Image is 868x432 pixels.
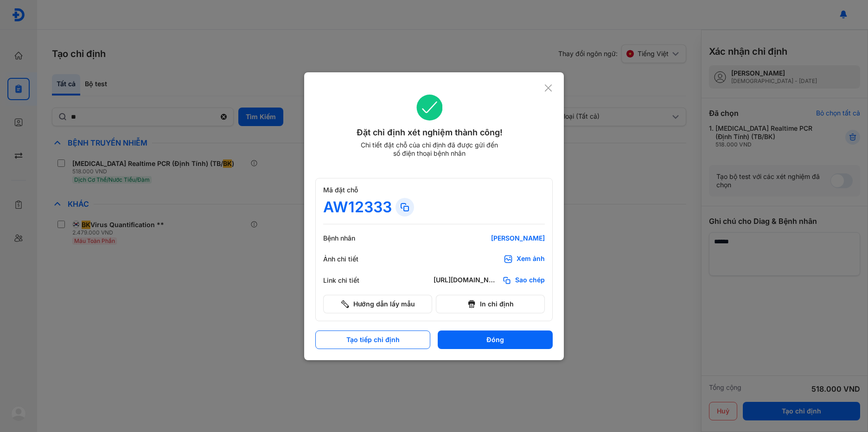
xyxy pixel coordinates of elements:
[357,141,502,158] div: Chi tiết đặt chỗ của chỉ định đã được gửi đến số điện thoại bệnh nhân
[515,276,545,285] span: Sao chép
[315,330,430,349] button: Tạo tiếp chỉ định
[323,198,392,216] div: AW12333
[323,255,379,263] div: Ảnh chi tiết
[323,276,379,285] div: Link chi tiết
[323,295,432,313] button: Hướng dẫn lấy mẫu
[315,126,544,139] div: Đặt chỉ định xét nghiệm thành công!
[434,276,498,285] div: [URL][DOMAIN_NAME]
[436,295,545,313] button: In chỉ định
[438,330,553,349] button: Đóng
[434,234,545,242] div: [PERSON_NAME]
[323,234,379,242] div: Bệnh nhân
[323,186,545,194] div: Mã đặt chỗ
[517,254,545,264] div: Xem ảnh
